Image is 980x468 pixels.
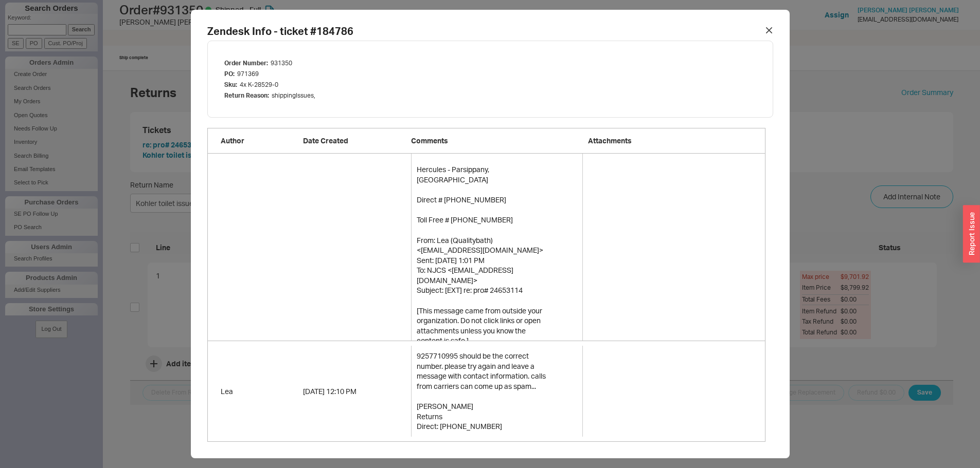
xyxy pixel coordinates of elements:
h2: Zendesk Info - ticket # 184786 [207,26,773,36]
span: 971369 [237,70,259,78]
span: Author [221,136,244,145]
span: Comments [411,136,448,145]
span: Return Reason : [224,91,269,99]
div: Lea [221,386,298,397]
span: Attachments [588,136,632,145]
span: Date Created [303,136,348,145]
span: shippingIssues, [272,91,315,99]
div: 8/5/25 12:10 PM [303,386,406,397]
div: 9257710995 should be the correct number. please try again and leave a message with contact inform... [417,351,551,432]
span: 4x K-28529-0 [240,81,278,88]
span: 931350 [271,59,292,67]
span: Sku : [224,81,237,88]
span: Order Number : [224,59,268,67]
span: PO : [224,70,235,78]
